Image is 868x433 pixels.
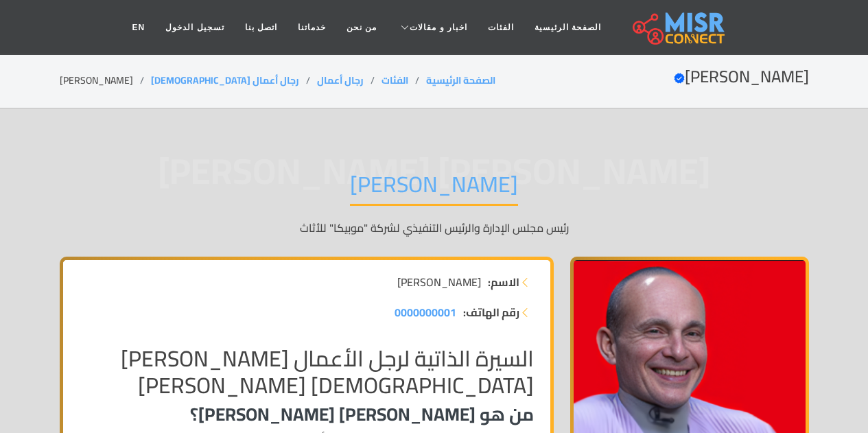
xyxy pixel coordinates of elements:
h2: السيرة الذاتية لرجل الأعمال [PERSON_NAME][DEMOGRAPHIC_DATA] [PERSON_NAME] [80,345,534,398]
a: 0000000001 [395,304,456,320]
h3: من هو [PERSON_NAME] [PERSON_NAME]؟ [80,403,534,425]
a: من نحن [336,14,387,40]
a: الفئات [478,14,524,40]
a: خدماتنا [288,14,336,40]
svg: Verified account [674,73,685,84]
strong: الاسم: [488,274,519,290]
a: EN [122,14,156,40]
span: 0000000001 [395,302,456,323]
img: main.misr_connect [633,10,725,45]
a: تسجيل الدخول [155,14,234,40]
h1: [PERSON_NAME] [350,171,518,206]
a: الصفحة الرئيسية [426,71,495,89]
li: [PERSON_NAME] [60,73,151,88]
a: رجال أعمال [DEMOGRAPHIC_DATA] [151,71,299,89]
a: اتصل بنا [235,14,288,40]
strong: رقم الهاتف: [463,304,519,320]
p: رئيس مجلس الإدارة والرئيس التنفيذي لشركة "موبيكا" للأثاث [60,220,809,236]
h2: [PERSON_NAME] [674,67,809,87]
span: [PERSON_NAME] [397,274,481,290]
a: رجال أعمال [317,71,364,89]
a: الصفحة الرئيسية [524,14,611,40]
span: اخبار و مقالات [410,21,467,34]
a: الفئات [382,71,408,89]
a: اخبار و مقالات [387,14,478,40]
